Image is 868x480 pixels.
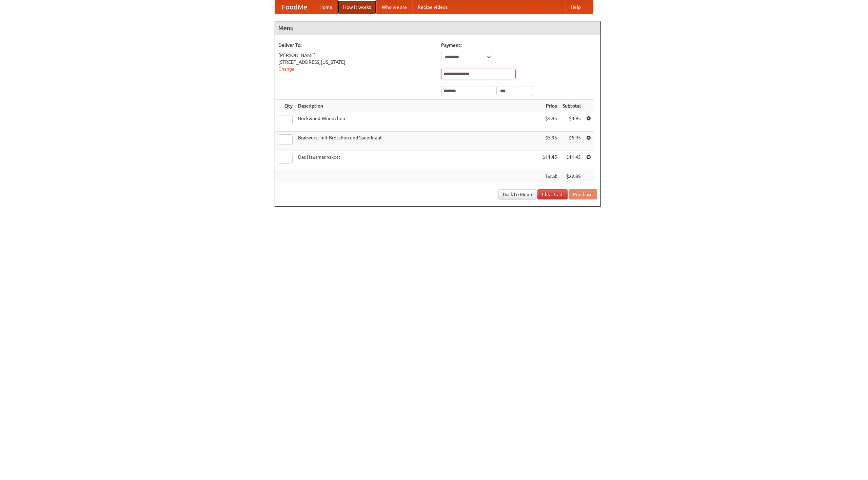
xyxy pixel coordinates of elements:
[560,151,584,170] td: $11.45
[540,100,560,112] th: Price
[278,66,295,72] a: Change
[537,189,568,199] a: Clear Cart
[540,170,560,183] th: Total:
[275,0,314,14] a: FoodMe
[295,151,540,170] td: Das Hausmannskost
[540,112,560,132] td: $4.95
[540,151,560,170] td: $11.45
[278,42,434,49] h5: Deliver To:
[560,112,584,132] td: $4.95
[376,0,412,14] a: Who we are
[295,132,540,151] td: Bratwurst mit Brötchen und Sauerkraut
[565,0,586,14] a: Help
[569,189,597,199] button: Purchase
[278,59,434,65] div: [STREET_ADDRESS][US_STATE]
[540,132,560,151] td: $5.95
[441,42,597,49] h5: Payment:
[560,170,584,183] th: $22.35
[275,100,295,112] th: Qty
[295,100,540,112] th: Description
[278,52,434,59] div: [PERSON_NAME]
[295,112,540,132] td: Bockwurst Würstchen
[560,100,584,112] th: Subtotal
[314,0,338,14] a: Home
[275,21,600,35] h4: Menu
[560,132,584,151] td: $5.95
[412,0,453,14] a: Recipe videos
[338,0,376,14] a: How it works
[498,189,536,199] a: Back to Menu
